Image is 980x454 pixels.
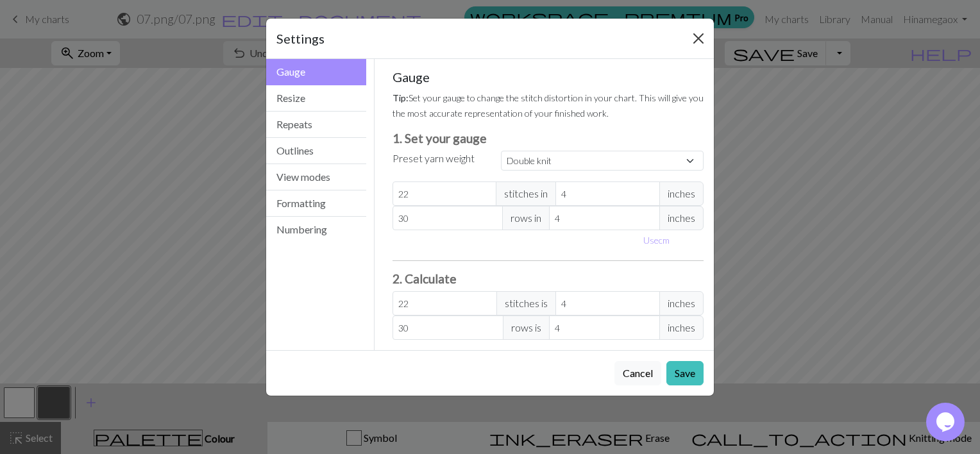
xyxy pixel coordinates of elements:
[659,181,704,206] span: inches
[393,69,704,85] h5: Gauge
[614,361,661,385] button: Cancel
[393,92,409,103] strong: Tip:
[496,291,556,315] span: stitches is
[266,138,366,164] button: Outlines
[926,403,967,441] iframe: chat widget
[659,315,704,340] span: inches
[266,59,366,85] button: Gauge
[638,230,675,250] button: Usecm
[688,28,709,49] button: Close
[393,151,475,166] label: Preset yarn weight
[393,271,704,286] h3: 2. Calculate
[266,85,366,112] button: Resize
[503,315,550,340] span: rows is
[266,164,366,190] button: View modes
[659,291,704,315] span: inches
[502,206,550,230] span: rows in
[266,217,366,242] button: Numbering
[266,112,366,138] button: Repeats
[659,206,704,230] span: inches
[276,29,325,48] h5: Settings
[393,131,704,146] h3: 1. Set your gauge
[266,190,366,217] button: Formatting
[393,92,704,119] small: Set your gauge to change the stitch distortion in your chart. This will give you the most accurat...
[496,181,556,206] span: stitches in
[666,361,704,385] button: Save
